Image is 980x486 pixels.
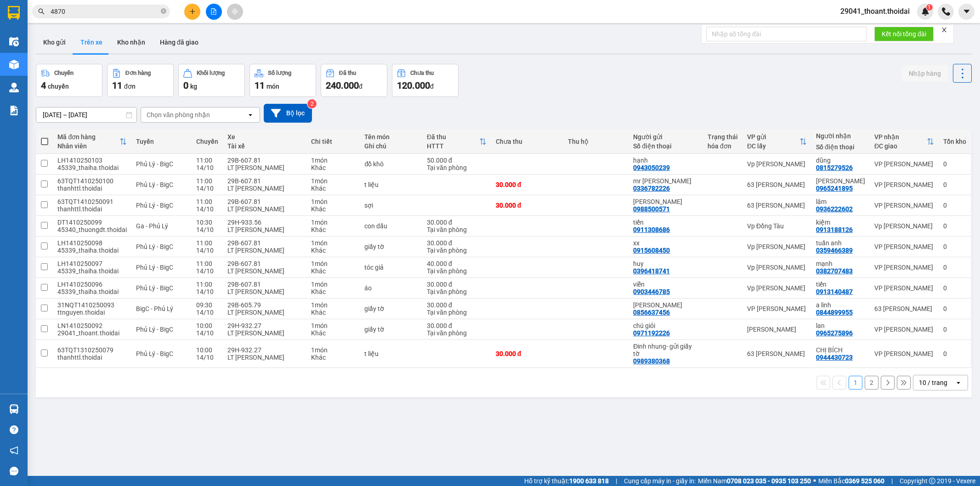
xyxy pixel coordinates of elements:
[943,305,966,312] div: 0
[136,160,173,168] span: Phủ Lý - BigC
[816,309,853,316] div: 0844899955
[36,31,73,53] button: Kho gửi
[747,222,807,230] div: Vp Đồng Tàu
[227,157,302,164] div: 29B-607.81
[633,309,670,316] div: 0856637456
[427,322,487,329] div: 30.000 đ
[227,329,302,337] div: LT [PERSON_NAME]
[311,205,356,213] div: Khác
[496,202,559,209] div: 30.000 đ
[633,185,670,192] div: 0336782226
[633,247,670,254] div: 0915608450
[311,267,356,275] div: Khác
[136,138,187,145] div: Tuyến
[196,157,218,164] div: 11:00
[742,130,811,154] th: Toggle SortBy
[227,346,302,354] div: 29H-932.27
[57,260,127,267] div: LH1410250097
[136,243,173,250] span: Phủ Lý - BigC
[874,142,927,150] div: ĐC giao
[57,205,127,213] div: thanhttl.thoidai
[255,80,265,91] span: 11
[311,177,356,185] div: 1 món
[311,354,356,361] div: Khác
[816,346,865,354] div: CHỊ BÍCH
[633,205,670,213] div: 0988500571
[57,239,127,247] div: LH1410250098
[816,177,865,185] div: Thanh Nhàn
[430,83,434,90] span: đ
[311,309,356,316] div: Khác
[747,202,807,209] div: 63 [PERSON_NAME]
[196,226,218,233] div: 14/10
[624,476,696,486] span: Cung cấp máy in - giấy in:
[311,346,356,354] div: 1 món
[921,7,929,16] img: icon-new-feature
[633,219,698,226] div: tiến
[196,185,218,192] div: 14/10
[943,284,966,292] div: 0
[311,301,356,309] div: 1 món
[849,376,862,390] button: 1
[178,64,245,97] button: Khối lượng0kg
[633,164,670,171] div: 0943050239
[410,70,434,76] div: Chưa thu
[196,354,218,361] div: 14/10
[633,142,698,150] div: Số điện thoại
[364,243,418,250] div: giấy tờ
[633,157,698,164] div: hạnh
[339,70,356,76] div: Đã thu
[928,4,931,11] span: 1
[397,80,430,91] span: 120.000
[816,322,865,329] div: lan
[227,164,302,171] div: LT [PERSON_NAME]
[882,29,926,39] span: Kết nối tổng đài
[633,260,698,267] div: huy
[161,8,166,14] span: close-circle
[747,350,807,357] div: 63 [PERSON_NAME]
[57,133,119,141] div: Mã đơn hàng
[311,164,356,171] div: Khác
[747,305,807,312] div: VP [PERSON_NAME]
[427,281,487,288] div: 30.000 đ
[311,322,356,329] div: 1 món
[57,157,127,164] div: LH1410250103
[311,288,356,295] div: Khác
[943,160,966,168] div: 0
[926,4,933,11] sup: 1
[227,239,302,247] div: 29B-607.81
[568,138,624,145] div: Thu hộ
[427,133,479,141] div: Đã thu
[311,226,356,233] div: Khác
[189,8,196,15] span: plus
[51,6,159,17] input: Tìm tên, số ĐT hoặc mã đơn
[57,247,127,254] div: 45339_thaiha.thoidai
[727,477,811,485] strong: 0708 023 035 - 0935 103 250
[633,239,698,247] div: xx
[227,133,302,141] div: Xe
[8,6,20,20] img: logo-vxr
[227,247,302,254] div: LT [PERSON_NAME]
[227,301,302,309] div: 29B-605.79
[747,181,807,188] div: 63 [PERSON_NAME]
[247,111,254,119] svg: open
[196,205,218,213] div: 14/10
[57,309,127,316] div: ttnguyen.thoidai
[227,288,302,295] div: LT [PERSON_NAME]
[196,267,218,275] div: 14/10
[161,7,166,16] span: close-circle
[364,284,418,292] div: áo
[364,305,418,312] div: giấy tờ
[196,260,218,267] div: 11:00
[54,70,74,76] div: Chuyến
[943,202,966,209] div: 0
[874,305,934,312] div: 63 [PERSON_NAME]
[943,138,966,145] div: Tồn kho
[266,83,279,90] span: món
[136,264,173,271] span: Phủ Lý - BigC
[427,301,487,309] div: 30.000 đ
[9,404,19,414] img: warehouse-icon
[747,243,807,250] div: Vp [PERSON_NAME]
[227,260,302,267] div: 29B-607.81
[364,350,418,357] div: t liệu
